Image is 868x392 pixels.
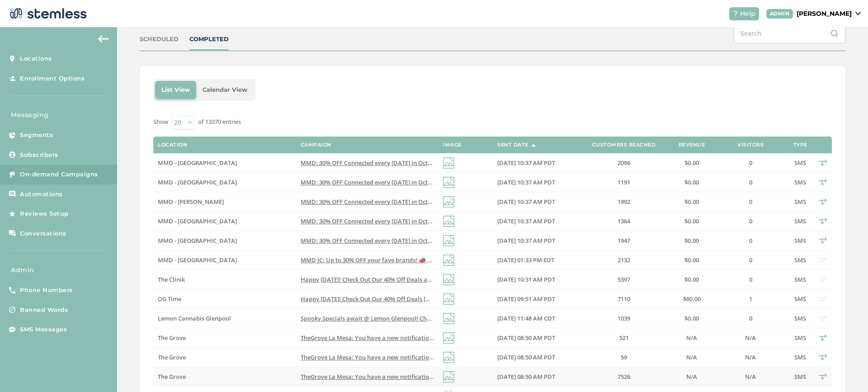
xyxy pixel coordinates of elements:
[719,295,782,303] label: 1
[301,142,331,148] label: Campaign
[497,159,574,167] label: 10/01/2025 10:37 AM PDT
[791,256,809,264] label: SMS
[674,159,710,167] label: $0.00
[583,256,665,264] label: 2132
[749,314,752,322] span: 0
[749,217,752,225] span: 0
[301,334,573,342] span: TheGrove La Mesa: You have a new notification waiting for you, {first_name}! Reply END to cancel
[497,236,555,245] span: [DATE] 10:37 AM PDT
[301,256,780,264] span: MMD JC: Up to 30% OFF your fave brands! 📣 AND 20% OFF STOREWIDE! SLASHED PRICES ❌ Price match gua...
[497,256,554,264] span: [DATE] 01:33 PM EDT
[719,198,782,206] label: 0
[794,295,806,303] span: SMS
[497,334,574,342] label: 10/01/2025 08:50 AM PDT
[749,256,752,264] span: 0
[158,373,186,381] span: The Grove
[301,237,434,245] label: MMD: 30% OFF Connected every Wednesday in October PLUS Alien Labs BOGO every Tuesday! Click for d...
[20,131,53,140] span: Segments
[794,314,806,322] span: SMS
[794,217,806,225] span: SMS
[583,159,665,167] label: 2096
[791,217,809,225] label: SMS
[301,276,434,283] label: Happy Wednesday! Check Out Our 40% Off Deals at The Clinik in Chatsworth! Click the Link to Score...
[198,118,241,127] label: of 13370 entries
[497,159,555,167] span: [DATE] 10:37 AM PDT
[684,236,699,245] span: $0.00
[497,295,555,303] span: [DATE] 09:51 AM PDT
[719,159,782,167] label: 0
[583,237,665,245] label: 1947
[158,159,291,167] label: MMD - Redwood City
[20,209,69,218] span: Reviews Setup
[618,178,630,186] span: 1191
[301,295,434,303] label: Happy Wednesday! Check Out Our 40% Off Deals Today at OG Time in El Monte! Click the Link to Scor...
[791,198,809,206] label: SMS
[497,217,574,225] label: 10/01/2025 10:37 AM PDT
[301,178,654,186] span: MMD: 30% OFF Connected every [DATE] in October PLUS Alien Labs BOGO every [DATE]! Click for detai...
[497,256,574,264] label: 10/01/2025 01:33 PM EDT
[583,354,665,361] label: 59
[684,159,699,167] span: $0.00
[583,295,665,303] label: 7110
[794,334,806,342] span: SMS
[583,217,665,225] label: 1364
[531,144,536,146] img: icon-sort-1e1d7615.svg
[301,217,434,225] label: MMD: 30% OFF Connected every Wednesday in October PLUS Alien Labs BOGO every Tuesday! Click for d...
[443,196,454,208] img: icon-img-d887fa0c.svg
[301,217,654,225] span: MMD: 30% OFF Connected every [DATE] in October PLUS Alien Labs BOGO every [DATE]! Click for detai...
[497,217,555,225] span: [DATE] 10:37 AM PDT
[674,217,710,225] label: $0.00
[443,142,462,148] label: Image
[497,198,555,206] span: [DATE] 10:37 AM PDT
[583,315,665,322] label: 1039
[443,313,454,324] img: icon-img-d887fa0c.svg
[583,373,665,381] label: 7526
[749,236,752,245] span: 0
[158,315,291,322] label: Lemon Cannabis Glenpool
[497,179,574,186] label: 10/01/2025 10:37 AM PDT
[679,142,705,148] label: Revenue
[684,314,699,322] span: $0.00
[497,295,574,303] label: 10/01/2025 09:51 AM PDT
[497,237,574,245] label: 10/01/2025 10:37 AM PDT
[301,179,434,186] label: MMD: 30% OFF Connected every Wednesday in October PLUS Alien Labs BOGO every Tuesday! Click for d...
[719,276,782,283] label: 0
[301,198,654,206] span: MMD: 30% OFF Connected every [DATE] in October PLUS Alien Labs BOGO every [DATE]! Click for detai...
[684,275,699,283] span: $0.00
[686,373,697,381] span: N/A
[745,334,756,342] span: N/A
[794,178,806,186] span: SMS
[791,179,809,186] label: SMS
[791,354,809,361] label: SMS
[158,373,291,381] label: The Grove
[592,142,656,148] label: Customers Reached
[196,81,254,99] li: Calendar View
[740,9,755,19] span: Help
[98,35,109,43] img: icon-arrow-back-accent-c549486e.svg
[791,373,809,381] label: SMS
[683,295,701,303] span: $60.00
[443,157,454,169] img: icon-img-d887fa0c.svg
[794,373,806,381] span: SMS
[719,354,782,361] label: N/A
[158,178,237,186] span: MMD - [GEOGRAPHIC_DATA]
[674,179,710,186] label: $0.00
[497,334,555,342] span: [DATE] 08:50 AM PDT
[674,276,710,283] label: $0.00
[794,236,806,245] span: SMS
[719,334,782,342] label: N/A
[158,256,291,264] label: MMD - Jersey City
[823,349,868,392] div: Chat Widget
[497,275,555,283] span: [DATE] 10:31 AM PDT
[618,373,630,381] span: 7526
[158,295,181,303] span: OG Time
[497,353,555,361] span: [DATE] 08:50 AM PDT
[791,334,809,342] label: SMS
[301,334,434,342] label: TheGrove La Mesa: You have a new notification waiting for you, {first_name}! Reply END to cancel
[158,334,291,342] label: The Grove
[301,159,434,167] label: MMD: 30% OFF Connected every Wednesday in October PLUS Alien Labs BOGO every Tuesday! Click for d...
[189,35,229,44] div: COMPLETED
[158,314,231,322] span: Lemon Cannabis Glenpool
[684,256,699,264] span: $0.00
[737,142,764,148] label: Visitors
